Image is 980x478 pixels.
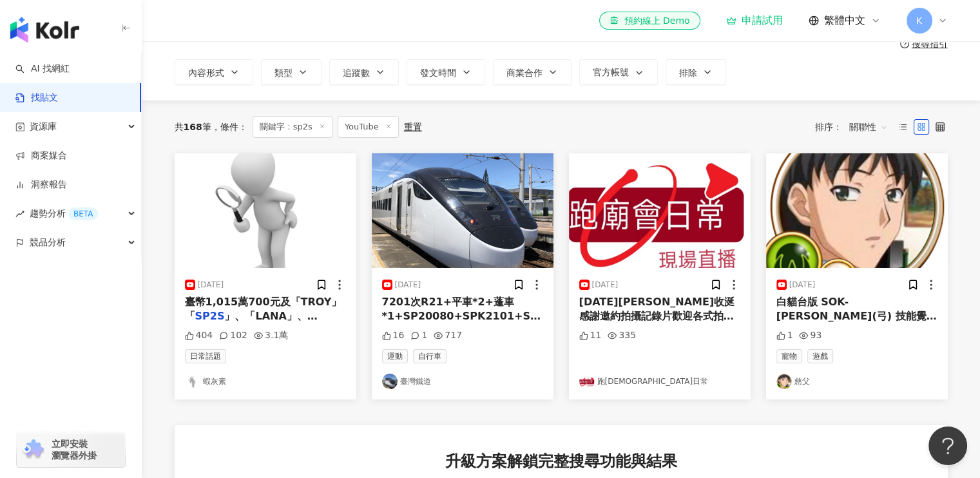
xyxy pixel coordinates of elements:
[420,68,456,78] span: 發文時間
[382,349,408,363] span: 運動
[928,426,967,465] iframe: Help Scout Beacon - Open
[413,349,447,363] span: 自行車
[343,68,370,78] span: 追蹤數
[274,68,293,78] span: 類型
[404,122,422,132] div: 重置
[21,439,46,460] img: chrome extension
[185,296,342,322] span: 臺幣1,015萬700元及「TROY」「
[175,153,356,268] img: post-image
[579,59,658,85] button: 官方帳號
[15,91,58,104] a: 找貼文
[900,39,909,48] span: question-circle
[195,310,225,322] mark: SP2S
[15,178,67,191] a: 洞察報告
[338,116,399,138] span: YouTube
[261,59,322,85] button: 類型
[410,329,427,342] div: 1
[329,59,399,85] button: 追蹤數
[579,374,595,389] img: KOL Avatar
[916,14,922,28] span: K
[776,296,937,409] span: 白貓台版 SOK-[PERSON_NAME](弓) 技能覺醒測試(包含語音說明)[PERSON_NAME](弓): 聖誕337專 S1箭雨單下約58E 單補1.5萬HP S2貼身約5100E 少...
[30,228,66,257] span: 競品分析
[849,117,888,137] span: 關聯性
[382,329,405,342] div: 16
[726,14,783,27] a: 申請試用
[185,349,226,363] span: 日常話題
[372,153,553,268] img: post-image
[807,349,833,363] span: 遊戲
[68,207,98,220] div: BETA
[52,438,97,461] span: 立即安裝 瀏覽器外掛
[824,14,865,28] span: 繁體中文
[185,374,346,389] a: KOL Avatar蝦灰素
[666,59,726,85] button: 排除
[184,122,202,132] span: 168
[569,153,751,268] img: post-image
[175,59,253,85] button: 內容形式
[579,296,735,366] span: [DATE][PERSON_NAME]收涎感謝邀約拍攝記錄片歡迎各式拍攝記錄影片邀約我喔 [EMAIL_ADDRESS][DOMAIN_NAME]
[188,68,224,78] span: 內容形式
[789,280,816,291] div: [DATE]
[599,12,700,30] a: 預約線上 Demo
[815,117,895,137] div: 排序：
[776,374,937,389] a: KOL Avatar慈父
[382,374,543,389] a: KOL Avatar臺灣鐵道
[434,329,462,342] div: 717
[395,280,421,291] div: [DATE]
[198,280,224,291] div: [DATE]
[211,122,247,132] span: 條件 ：
[608,329,636,342] div: 335
[776,349,802,363] span: 寵物
[579,374,740,389] a: KOL Avatar跑[DEMOGRAPHIC_DATA]日常
[17,432,125,467] a: chrome extension立即安裝 瀏覽器外掛
[592,280,619,291] div: [DATE]
[253,116,332,138] span: 關鍵字：sp2s
[593,67,629,77] span: 官方帳號
[776,374,792,389] img: KOL Avatar
[493,59,572,85] button: 商業合作
[679,68,697,78] span: 排除
[219,329,247,342] div: 102
[15,62,70,75] a: searchAI 找網紅
[912,39,948,49] div: 搜尋指引
[15,209,24,218] span: rise
[10,17,79,43] img: logo
[445,451,677,473] span: 升級方案解鎖完整搜尋功能與結果
[579,329,602,342] div: 11
[15,149,67,162] a: 商案媒合
[766,153,948,268] img: post-image
[175,122,211,132] div: 共 筆
[799,329,821,342] div: 93
[407,59,485,85] button: 發文時間
[30,199,98,228] span: 趨勢分析
[254,329,288,342] div: 3.1萬
[185,329,213,342] div: 404
[506,68,543,78] span: 商業合作
[382,374,398,389] img: KOL Avatar
[610,14,689,27] div: 預約線上 Demo
[30,112,57,141] span: 資源庫
[185,310,318,336] span: 」、「LANA」、「RELX」等
[185,374,200,389] img: KOL Avatar
[776,329,793,342] div: 1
